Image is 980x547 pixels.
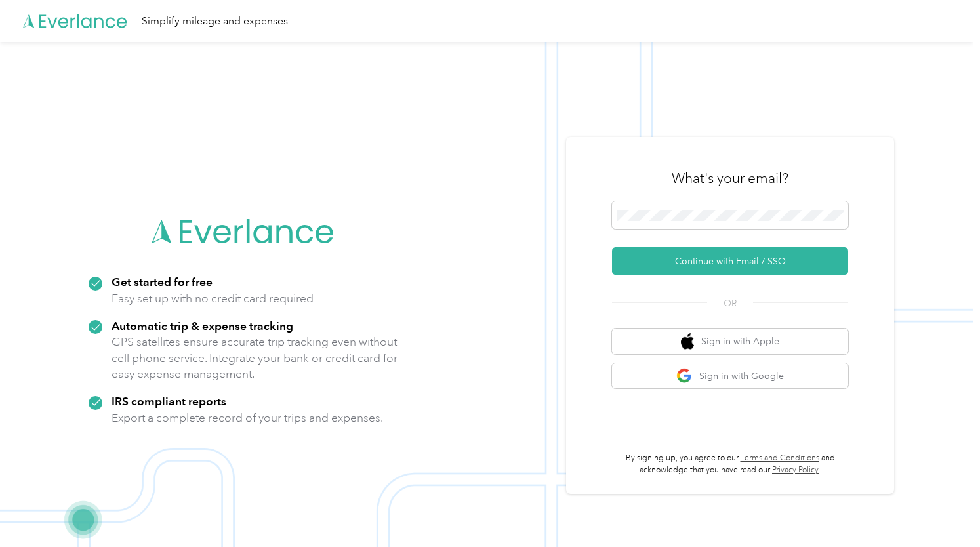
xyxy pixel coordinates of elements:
p: By signing up, you agree to our and acknowledge that you have read our . [612,453,848,476]
img: apple logo [681,333,694,350]
button: Continue with Email / SSO [612,247,848,275]
button: apple logoSign in with Apple [612,329,848,354]
strong: IRS compliant reports [112,394,226,408]
img: google logo [676,368,693,384]
a: Terms and Conditions [741,453,819,463]
div: Simplify mileage and expenses [142,13,288,30]
button: google logoSign in with Google [612,363,848,389]
strong: Automatic trip & expense tracking [112,319,293,333]
h3: What's your email? [672,169,788,188]
p: Easy set up with no credit card required [112,291,314,307]
a: Privacy Policy [772,465,819,475]
p: GPS satellites ensure accurate trip tracking even without cell phone service. Integrate your bank... [112,334,398,382]
p: Export a complete record of your trips and expenses. [112,410,383,426]
span: OR [707,296,753,310]
strong: Get started for free [112,275,213,289]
